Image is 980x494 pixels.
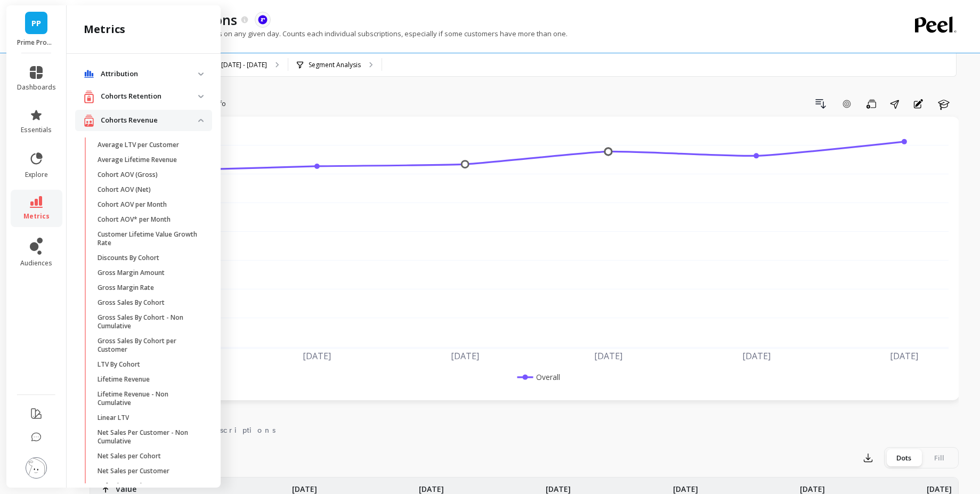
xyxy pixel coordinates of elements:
p: Prime Prometics™ [17,38,56,47]
p: LTV By Cohort [98,360,140,369]
p: Cohort AOV (Net) [98,185,151,194]
p: Discounts By Cohort [98,254,159,262]
img: navigation item icon [84,114,94,127]
nav: Tabs [90,416,959,441]
p: Lifetime Revenue [98,375,150,384]
img: navigation item icon [84,90,94,103]
img: api.recharge.svg [258,15,268,25]
span: audiences [20,259,52,268]
img: down caret icon [198,95,204,98]
p: Gross Margin Amount [98,269,165,277]
p: Net Sales per Customer [98,467,169,475]
p: Cohort AOV* per Month [98,215,171,224]
p: Lifetime Revenue - Non Cumulative [98,390,199,407]
p: Cohorts Revenue [101,115,198,126]
p: Net Sales Per Customer - Non Cumulative [98,428,199,446]
p: Net Sales per Cohort [98,452,161,460]
p: Cohorts Retention [101,91,198,102]
div: Dots [886,449,921,466]
p: Gross Sales By Cohort [98,298,165,307]
p: Average LTV per Customer [98,141,179,149]
div: Fill [921,449,957,466]
p: Gross Sales By Cohort per Customer [98,337,199,354]
p: Refunds By Cohort [98,482,153,490]
span: essentials [21,126,52,134]
span: Subscriptions [192,425,276,435]
img: profile picture [26,457,47,479]
p: The number of active subscriptions on any given day. Counts each individual subscriptions, especi... [90,29,568,38]
p: Linear LTV [98,414,129,422]
p: Gross Sales By Cohort - Non Cumulative [98,313,199,330]
img: navigation item icon [84,70,94,78]
span: metrics [23,212,50,221]
p: Segment Analysis [309,61,361,69]
p: Cohort AOV (Gross) [98,171,158,179]
p: Cohort AOV per Month [98,200,167,209]
h2: metrics [84,22,125,37]
span: explore [25,171,48,179]
span: PP [31,17,41,29]
p: Attribution [101,69,198,79]
p: Average Lifetime Revenue [98,156,177,164]
p: Customer Lifetime Value Growth Rate [98,230,199,247]
p: Gross Margin Rate [98,284,154,292]
img: down caret icon [198,119,204,122]
img: down caret icon [198,72,204,76]
span: dashboards [17,83,56,92]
